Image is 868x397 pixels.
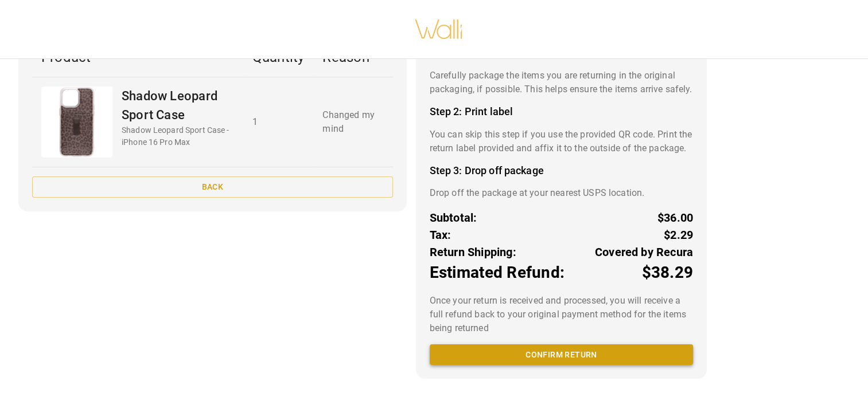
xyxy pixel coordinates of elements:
[322,108,383,136] p: Changed my mind
[122,124,234,148] p: Shadow Leopard Sport Case - iPhone 16 Pro Max
[430,69,693,96] p: Carefully package the items you are returning in the original packaging, if possible. This helps ...
[430,186,693,200] p: Drop off the package at your nearest USPS location.
[595,243,693,261] p: Covered by Recura
[430,243,516,261] p: Return Shipping:
[430,344,693,365] button: Confirm return
[430,105,693,118] h4: Step 2: Print label
[430,294,693,335] p: Once your return is received and processed, you will receive a full refund back to your original ...
[430,261,565,285] p: Estimated Refund:
[430,226,451,243] p: Tax:
[414,5,464,54] img: walli-inc.myshopify.com
[430,209,477,226] p: Subtotal:
[122,87,234,124] p: Shadow Leopard Sport Case
[430,164,693,177] h4: Step 3: Drop off package
[32,176,393,198] button: Back
[657,209,693,226] p: $36.00
[252,115,305,129] p: 1
[641,261,693,285] p: $38.29
[664,226,693,243] p: $2.29
[430,128,693,155] p: You can skip this step if you use the provided QR code. Print the return label provided and affix...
